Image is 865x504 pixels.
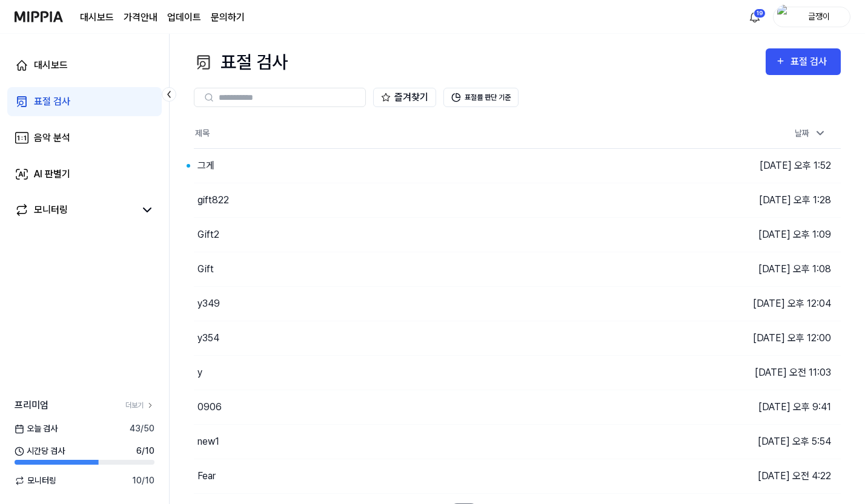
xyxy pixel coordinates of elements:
button: 알림19 [745,7,764,27]
a: 대시보드 [7,51,162,80]
td: [DATE] 오후 12:04 [679,286,841,321]
span: 프리미엄 [15,398,48,413]
img: profile [777,5,792,29]
div: 0906 [197,400,222,414]
div: Gift2 [197,227,219,242]
td: [DATE] 오후 5:54 [679,424,841,459]
div: 대시보드 [34,58,68,73]
button: 표절률 판단 기준 [443,88,519,107]
div: 글쟁이 [795,10,843,23]
td: [DATE] 오후 9:41 [679,390,841,424]
div: y354 [197,331,219,345]
span: 43 / 50 [130,422,154,435]
a: 표절 검사 [7,87,162,116]
th: 제목 [194,119,679,148]
div: 모니터링 [34,203,68,217]
td: [DATE] 오후 1:08 [679,252,841,286]
div: y349 [197,296,220,311]
div: Fear [197,469,216,483]
div: 음악 분석 [34,131,70,145]
span: 시간당 검사 [15,445,65,457]
td: [DATE] 오후 1:52 [679,148,841,183]
button: 표절 검사 [766,48,841,75]
div: 19 [754,8,766,18]
div: new1 [197,434,219,449]
td: [DATE] 오전 4:22 [679,459,841,493]
span: 오늘 검사 [15,422,58,435]
div: 표절 검사 [34,94,70,109]
div: 표절 검사 [790,54,831,70]
div: gift822 [197,193,229,208]
button: profile글쟁이 [773,7,850,27]
div: 그게 [197,159,214,173]
td: [DATE] 오후 12:00 [679,321,841,355]
a: 대시보드 [80,10,114,25]
a: 문의하기 [211,10,245,25]
td: [DATE] 오전 11:03 [679,355,841,390]
div: 날짜 [790,123,831,143]
a: 업데이트 [167,10,201,25]
div: Gift [197,262,214,277]
img: 알림 [747,10,762,24]
td: [DATE] 오후 1:28 [679,183,841,217]
button: 가격안내 [124,10,157,25]
span: 10 / 10 [132,474,154,487]
button: 즐겨찾기 [373,88,436,107]
div: AI 판별기 [34,167,70,182]
div: 표절 검사 [194,48,288,76]
div: y [197,365,202,380]
a: 더보기 [125,400,154,411]
span: 6 / 10 [136,445,154,457]
a: 음악 분석 [7,123,162,152]
td: [DATE] 오후 1:09 [679,217,841,252]
span: 모니터링 [15,474,56,487]
a: AI 판별기 [7,160,162,189]
a: 모니터링 [15,203,135,217]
